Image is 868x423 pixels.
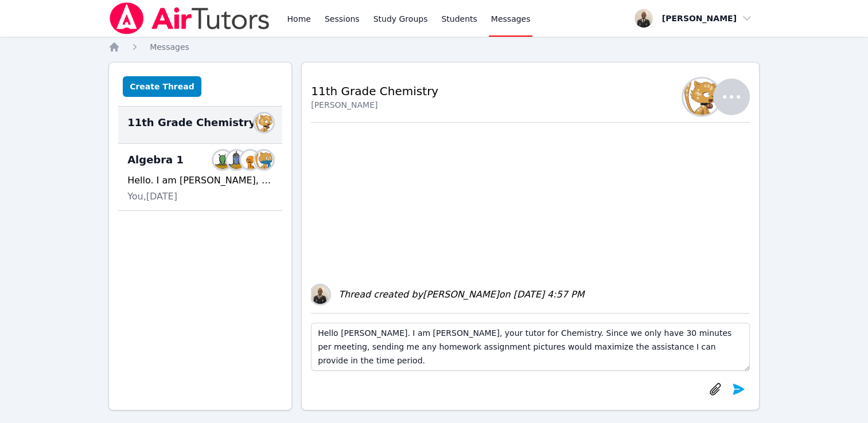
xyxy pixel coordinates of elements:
[150,41,189,53] a: Messages
[338,288,584,301] div: Thread created by [PERSON_NAME] on [DATE] 4:57 PM
[311,323,750,371] textarea: Hello [PERSON_NAME]. I am [PERSON_NAME], your tutor for Chemistry. Since we only have 30 minutes ...
[150,42,189,52] span: Messages
[311,99,438,111] div: [PERSON_NAME]
[108,2,271,34] img: Air Tutors
[127,174,273,187] div: Hello. I am [PERSON_NAME], your substitute tutor. The session is happening right now. Are any of ...
[311,83,438,99] h2: 11th Grade Chemistry
[227,151,246,169] img: Bertha Filemoni
[127,152,184,168] span: Algebra 1
[241,151,259,169] img: Furayisha Mbabi
[491,13,531,25] span: Messages
[213,151,232,169] img: Sofia Ataya
[683,79,720,115] img: Jay Kalia
[690,79,750,115] button: Jay Kalia
[255,113,273,132] img: Jay Kalia
[127,190,177,203] span: You, [DATE]
[123,76,201,97] button: Create Thread
[255,151,273,169] img: Grace Ramazani
[127,115,255,131] span: 11th Grade Chemistry
[108,41,760,53] nav: Breadcrumb
[311,285,329,304] img: Dennis Stokes
[118,144,282,211] div: Algebra 1Sofia AtayaBertha FilemoniFurayisha MbabiGrace RamazaniHello. I am [PERSON_NAME], your s...
[118,107,282,144] div: 11th Grade ChemistryJay Kalia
